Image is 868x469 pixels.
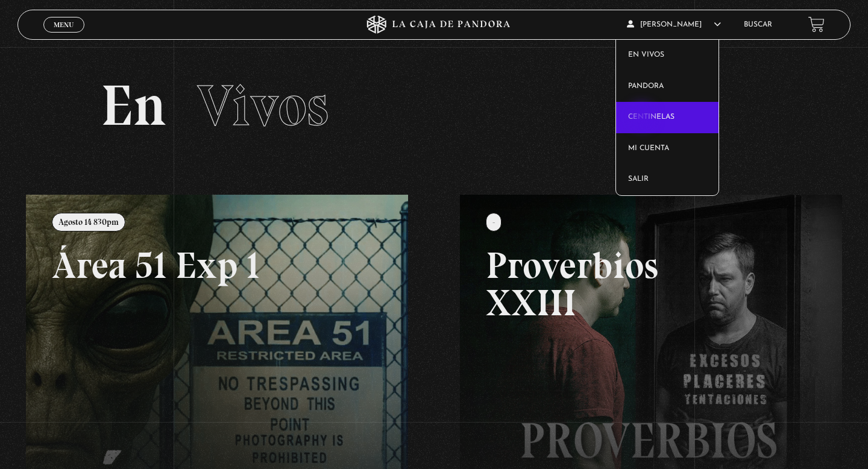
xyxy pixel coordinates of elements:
[744,21,772,28] a: Buscar
[616,102,719,133] a: Centinelas
[808,16,825,33] a: View your shopping cart
[616,164,719,195] a: Salir
[616,133,719,165] a: Mi cuenta
[101,77,767,134] h2: En
[50,31,78,39] span: Cerrar
[197,71,329,140] span: Vivos
[616,71,719,102] a: Pandora
[627,21,721,28] span: [PERSON_NAME]
[54,21,74,28] span: Menu
[616,40,719,71] a: En vivos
